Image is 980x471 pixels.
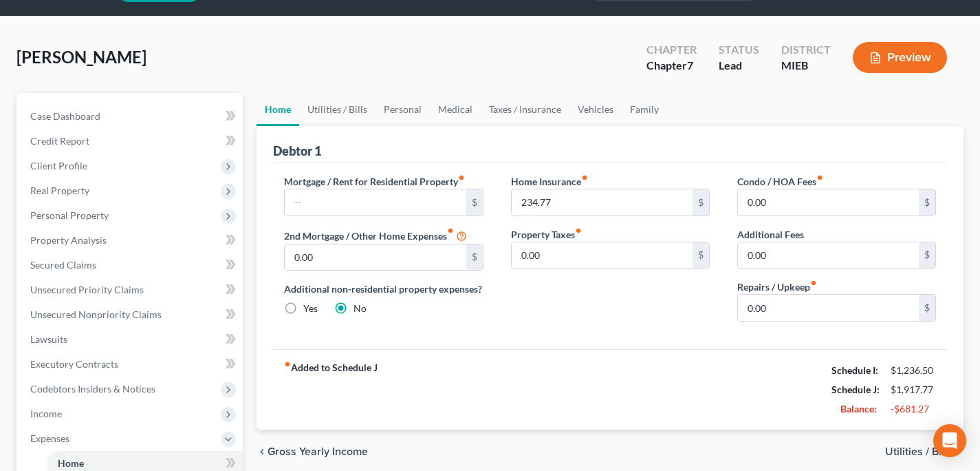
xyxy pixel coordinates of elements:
[569,93,622,126] a: Vehicles
[30,284,144,295] span: Unsecured Priority Claims
[738,242,919,269] input: --
[719,58,759,74] div: Lead
[30,135,89,147] span: Credit Report
[19,352,243,377] a: Executory Contracts
[512,242,693,269] input: --
[737,174,823,189] label: Condo / HOA Fees
[30,308,162,320] span: Unsecured Nonpriority Claims
[19,278,243,302] a: Unsecured Priority Claims
[30,383,155,395] span: Codebtors Insiders & Notices
[58,457,84,469] span: Home
[257,93,299,126] a: Home
[284,361,291,368] i: fiber_manual_record
[622,93,667,126] a: Family
[299,93,375,126] a: Utilities / Bills
[719,42,759,58] div: Status
[303,302,318,315] label: Yes
[284,361,378,419] strong: Added to Schedule J
[933,424,966,457] div: Open Intercom Messenger
[831,364,878,376] strong: Schedule I:
[919,189,935,216] div: $
[30,185,89,196] span: Real Property
[891,364,936,377] div: $1,236.50
[919,295,935,321] div: $
[273,143,321,159] div: Debtor 1
[481,93,569,126] a: Taxes / Insurance
[19,104,243,129] a: Case Dashboard
[257,446,368,457] button: chevron_left Gross Yearly Income
[737,280,817,294] label: Repairs / Upkeep
[30,333,67,345] span: Lawsuits
[430,93,481,126] a: Medical
[353,302,367,315] label: No
[257,446,268,457] i: chevron_left
[30,358,118,370] span: Executory Contracts
[30,259,96,271] span: Secured Claims
[885,446,963,457] button: Utilities / Bills chevron_right
[840,403,877,415] strong: Balance:
[575,227,582,234] i: fiber_manual_record
[30,160,87,171] span: Client Profile
[17,47,146,67] span: [PERSON_NAME]
[885,446,952,457] span: Utilities / Bills
[268,446,368,457] span: Gross Yearly Income
[19,302,243,327] a: Unsecured Nonpriority Claims
[919,242,935,269] div: $
[30,110,100,122] span: Case Dashboard
[447,227,454,234] i: fiber_manual_record
[19,327,243,352] a: Lawsuits
[831,384,880,395] strong: Schedule J:
[19,253,243,278] a: Secured Claims
[284,174,465,189] label: Mortgage / Rent for Residential Property
[687,59,693,72] span: 7
[285,244,466,271] input: --
[512,189,693,216] input: --
[30,209,109,221] span: Personal Property
[646,42,697,58] div: Chapter
[511,174,588,189] label: Home Insurance
[693,242,709,269] div: $
[781,58,831,74] div: MIEB
[738,189,919,216] input: --
[30,234,107,246] span: Property Analysis
[646,58,697,74] div: Chapter
[891,402,936,416] div: -$681.27
[891,383,936,397] div: $1,917.77
[693,189,709,216] div: $
[284,282,483,296] label: Additional non-residential property expenses?
[466,189,483,216] div: $
[19,129,243,154] a: Credit Report
[581,174,588,181] i: fiber_manual_record
[30,408,62,419] span: Income
[466,244,483,271] div: $
[458,174,465,181] i: fiber_manual_record
[816,174,823,181] i: fiber_manual_record
[738,295,919,321] input: --
[781,42,831,58] div: District
[853,42,947,73] button: Preview
[285,189,466,216] input: --
[19,228,243,253] a: Property Analysis
[511,227,582,242] label: Property Taxes
[810,280,817,286] i: fiber_manual_record
[30,432,69,444] span: Expenses
[284,227,467,244] label: 2nd Mortgage / Other Home Expenses
[737,227,804,242] label: Additional Fees
[375,93,430,126] a: Personal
